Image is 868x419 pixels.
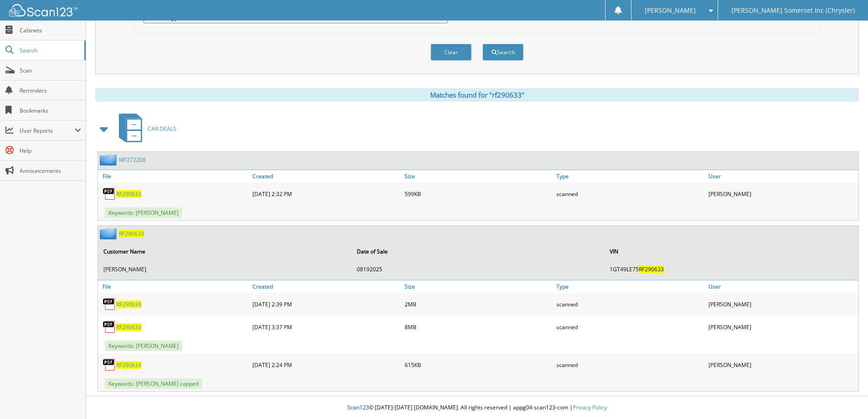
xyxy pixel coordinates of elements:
[573,403,607,411] a: Privacy Policy
[605,242,858,261] th: VIN
[822,375,868,419] iframe: Chat Widget
[98,170,250,182] a: File
[483,44,524,61] button: Search
[554,295,706,313] div: scanned
[250,295,402,313] div: [DATE] 2:39 PM
[554,356,706,374] div: scanned
[86,397,868,419] div: © [DATE]-[DATE] [DOMAIN_NAME]. All rights reserved | appg04-scan123-com |
[402,185,555,203] div: 599KB
[103,320,116,334] img: PDF.png
[116,190,141,198] a: RF290633
[116,300,141,308] a: RF290633
[20,67,81,74] span: Scan
[554,280,706,293] a: Type
[113,111,176,147] a: CAR DEALS
[119,156,146,164] a: MF272208
[103,187,116,201] img: PDF.png
[250,280,402,293] a: Created
[554,185,706,203] div: scanned
[100,154,119,166] img: folder2.png
[402,318,555,336] div: 8MB
[20,47,80,54] span: Search
[706,295,858,313] div: [PERSON_NAME]
[105,341,182,351] span: Keywords: [PERSON_NAME]
[250,185,402,203] div: [DATE] 2:32 PM
[103,297,116,311] img: PDF.png
[116,361,141,369] a: RF290633
[402,356,555,374] div: 615KB
[605,262,858,277] td: 1GT49LE75
[20,167,81,175] span: Announcements
[731,8,855,13] span: [PERSON_NAME] Somerset Inc (Chrysler)
[99,262,351,277] td: [PERSON_NAME]
[105,378,202,389] span: Keywords: [PERSON_NAME] capped
[402,170,555,182] a: Size
[116,323,141,331] a: RF290633
[20,147,81,155] span: Help
[352,262,605,277] td: 08192025
[352,242,605,261] th: Date of Sale
[9,4,77,16] img: scan123-logo-white.svg
[20,127,75,134] span: User Reports
[20,26,81,34] span: Cabinets
[250,318,402,336] div: [DATE] 3:37 PM
[119,230,144,238] a: RF290633
[402,280,555,293] a: Size
[103,358,116,372] img: PDF.png
[347,403,369,411] span: Scan123
[95,88,859,102] div: Matches found for "rf290633"
[105,207,182,218] span: Keywords: [PERSON_NAME]
[706,356,858,374] div: [PERSON_NAME]
[20,107,81,114] span: Bookmarks
[706,280,858,293] a: User
[20,87,81,94] span: Reminders
[98,280,250,293] a: File
[250,356,402,374] div: [DATE] 2:24 PM
[706,318,858,336] div: [PERSON_NAME]
[639,265,664,273] span: RF290633
[99,242,351,261] th: Customer Name
[100,228,119,239] img: folder2.png
[554,170,706,182] a: Type
[706,185,858,203] div: [PERSON_NAME]
[431,44,472,61] button: Clear
[706,170,858,182] a: User
[402,295,555,313] div: 2MB
[148,125,176,133] span: CAR DEALS
[554,318,706,336] div: scanned
[250,170,402,182] a: Created
[645,8,696,13] span: [PERSON_NAME]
